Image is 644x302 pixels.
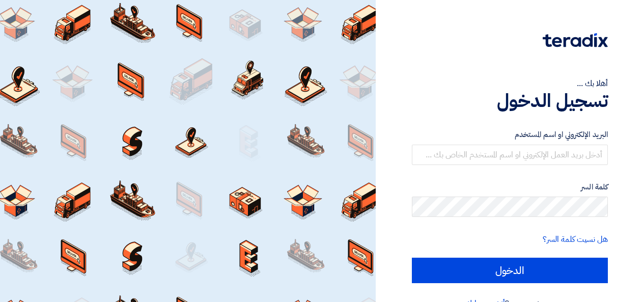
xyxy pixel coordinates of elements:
label: البريد الإلكتروني او اسم المستخدم [412,129,608,141]
h1: تسجيل الدخول [412,90,608,112]
label: كلمة السر [412,181,608,193]
img: Teradix logo [543,33,608,47]
div: أهلا بك ... [412,77,608,90]
a: هل نسيت كلمة السر؟ [543,233,608,245]
input: الدخول [412,258,608,283]
input: أدخل بريد العمل الإلكتروني او اسم المستخدم الخاص بك ... [412,145,608,165]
